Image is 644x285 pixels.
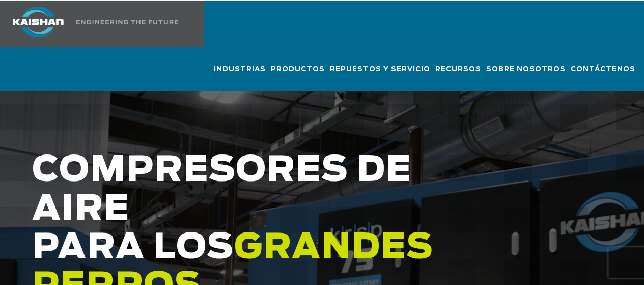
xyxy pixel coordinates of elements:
[486,66,566,73] font: Sobre nosotros
[32,153,412,227] font: COMPRESORES DE AIRE
[76,20,178,24] img: Ingeniería del futuro
[330,66,430,73] font: Repuestos y servicio
[214,56,266,91] a: Industrias
[271,66,325,73] font: Productos
[571,56,635,91] a: Contáctenos
[271,56,325,91] a: Productos
[571,66,635,73] font: Contáctenos
[330,56,430,91] a: Repuestos y servicio
[435,56,481,91] a: Recursos
[486,56,566,91] a: Sobre nosotros
[32,231,234,266] font: PARA LOS
[435,66,481,73] font: Recursos
[214,66,266,73] font: Industrias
